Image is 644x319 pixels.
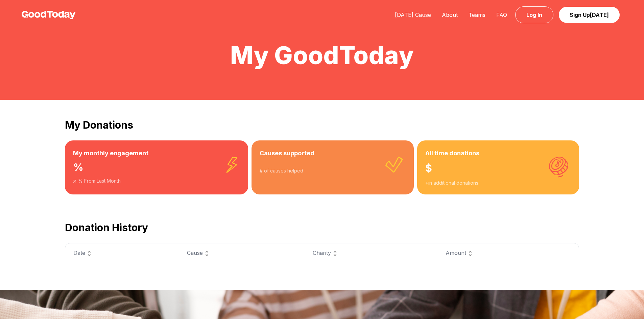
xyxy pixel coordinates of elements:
div: Date [73,249,171,258]
img: GoodToday [22,11,76,19]
h2: My Donations [65,119,579,131]
h3: All time donations [425,149,571,158]
a: [DATE] Cause [389,11,436,18]
div: $ [425,158,571,180]
div: + in additional donations [425,180,571,186]
div: Charity [313,249,430,258]
div: # of causes helped [260,167,406,174]
a: About [436,11,463,18]
h2: Donation History [65,221,579,234]
h3: My monthly engagement [73,149,240,158]
div: Amount [446,249,571,258]
div: % From Last Month [73,178,240,184]
a: FAQ [491,11,512,18]
a: Log In [515,6,553,23]
a: Teams [463,11,491,18]
span: [DATE] [590,11,609,18]
div: % [73,158,240,178]
h3: Causes supported [260,149,406,158]
a: Sign Up[DATE] [559,7,620,23]
div: Cause [187,249,296,258]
